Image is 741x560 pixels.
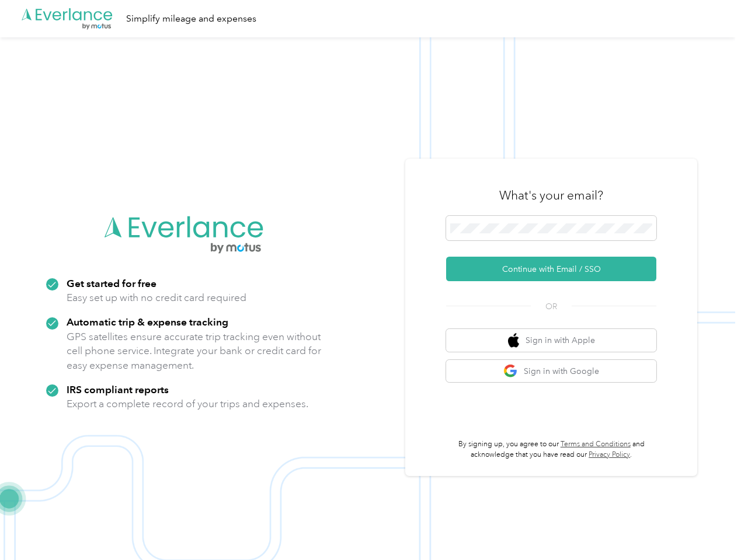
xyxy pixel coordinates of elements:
strong: IRS compliant reports [67,383,169,395]
span: OR [531,300,572,313]
a: Privacy Policy [589,450,630,459]
div: Simplify mileage and expenses [126,12,256,26]
strong: Automatic trip & expense tracking [67,316,228,328]
a: Terms and Conditions [561,440,631,449]
button: Continue with Email / SSO [446,257,656,281]
h3: What's your email? [499,187,603,204]
img: google logo [503,364,518,379]
p: By signing up, you agree to our and acknowledge that you have read our . [446,439,656,460]
strong: Get started for free [67,277,156,289]
p: GPS satellites ensure accurate trip tracking even without cell phone service. Integrate your bank... [67,330,322,373]
img: apple logo [508,333,520,348]
button: apple logoSign in with Apple [446,329,656,352]
p: Export a complete record of your trips and expenses. [67,397,308,411]
p: Easy set up with no credit card required [67,290,246,305]
button: google logoSign in with Google [446,360,656,383]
